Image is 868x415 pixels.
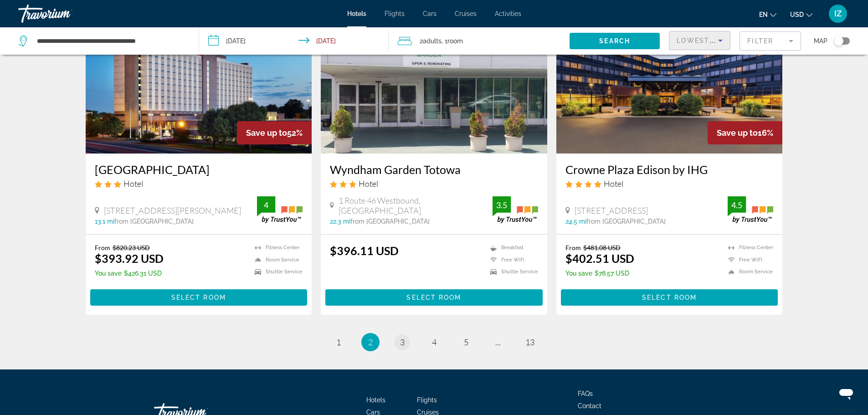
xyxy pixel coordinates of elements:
span: 24.5 mi [565,218,586,225]
a: FAQs [578,390,593,397]
span: Hotel [359,179,378,189]
button: Check-in date: Sep 23, 2025 Check-out date: Sep 26, 2025 [199,27,389,55]
a: [GEOGRAPHIC_DATA] [95,163,303,176]
button: Filter [740,31,801,51]
li: Shuttle Service [250,268,303,276]
span: You save [95,270,122,277]
li: Fitness Center [250,244,303,251]
mat-select: Sort by [677,35,723,46]
span: Save up to [717,128,758,138]
div: 4 [257,200,275,210]
img: Hotel image [86,8,312,154]
div: 4.5 [728,200,746,210]
span: You save [565,270,592,277]
button: Select Room [90,289,308,306]
span: 22.3 mi [330,218,350,225]
a: Crowne Plaza Edison by IHG [565,163,774,176]
span: 2 [368,337,373,347]
span: 13 [525,337,534,347]
p: $426.31 USD [95,270,164,277]
div: 3 star Hotel [330,179,538,189]
button: Select Room [325,289,543,306]
span: 5 [464,337,468,347]
div: 3 star Hotel [95,179,303,189]
a: Select Room [90,292,308,302]
span: Lowest Price [677,37,735,44]
span: from [GEOGRAPHIC_DATA] [586,218,666,225]
span: Hotel [123,179,143,189]
li: Fitness Center [724,244,773,251]
img: Hotel image [321,8,547,154]
span: Save up to [246,128,287,138]
span: [STREET_ADDRESS] [575,205,648,215]
span: Cars [423,10,437,17]
ins: $402.51 USD [565,251,634,265]
img: trustyou-badge.svg [728,196,773,223]
a: Wyndham Garden Totowa [330,163,538,176]
a: Cruises [455,10,477,17]
span: 4 [432,337,437,347]
a: Hotels [347,10,366,17]
a: Select Room [325,292,543,302]
ins: $393.92 USD [95,251,164,265]
img: Hotel image [556,8,783,154]
span: IZ [834,9,842,18]
span: [STREET_ADDRESS][PERSON_NAME] [104,205,241,215]
a: Contact [578,402,601,410]
span: 1 Route 46 Westbound, [GEOGRAPHIC_DATA] [339,195,492,215]
span: Search [599,37,630,45]
span: From [95,244,110,251]
span: Map [814,35,827,47]
span: from [GEOGRAPHIC_DATA] [350,218,430,225]
button: User Menu [826,4,850,23]
span: 3 [400,337,405,347]
li: Free WiFi [724,256,773,264]
span: Select Room [642,294,697,301]
button: Travelers: 2 adults, 0 children [389,27,570,55]
button: Search [570,33,660,49]
a: Activities [495,10,521,17]
li: Shuttle Service [486,268,538,276]
span: Hotel [604,179,623,189]
span: en [759,11,768,18]
del: $481.08 USD [583,244,621,251]
del: $820.23 USD [113,244,150,251]
span: from [GEOGRAPHIC_DATA] [114,218,194,225]
span: , 1 [442,35,463,47]
li: Room Service [724,268,773,276]
div: 52% [237,121,312,144]
iframe: Button to launch messaging window [832,379,861,408]
a: Flights [385,10,405,17]
nav: Pagination [86,333,783,351]
span: USD [790,11,804,18]
span: Room [447,37,463,45]
img: trustyou-badge.svg [493,196,538,223]
div: 4 star Hotel [565,179,774,189]
ins: $396.11 USD [330,244,399,257]
li: Free WiFi [486,256,538,264]
span: 1 [336,337,341,347]
li: Room Service [250,256,303,264]
span: ... [495,337,501,347]
button: Change language [759,8,776,21]
span: From [565,244,581,251]
span: Adults [423,37,442,45]
a: Hotels [366,396,385,404]
a: Flights [417,396,437,404]
div: 16% [708,121,782,144]
a: Travorium [18,2,109,26]
img: trustyou-badge.svg [257,196,303,223]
